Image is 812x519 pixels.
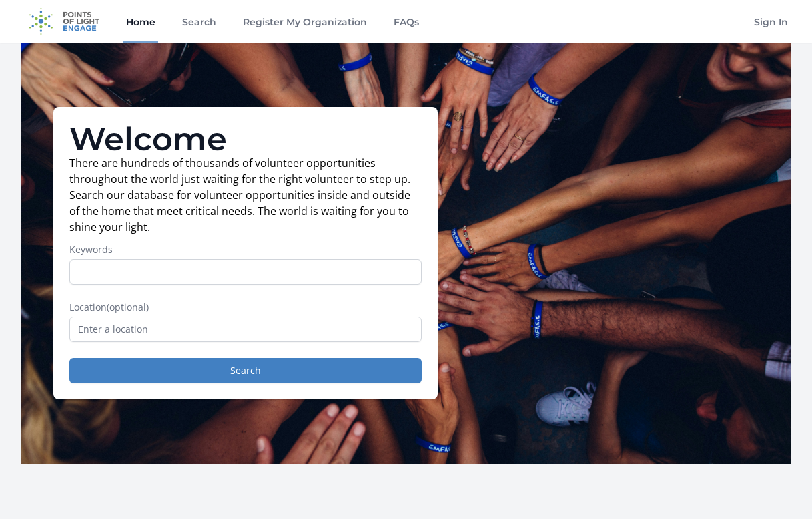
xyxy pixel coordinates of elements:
[69,123,422,155] h1: Welcome
[69,358,422,383] button: Search
[69,155,422,235] p: There are hundreds of thousands of volunteer opportunities throughout the world just waiting for ...
[69,317,422,342] input: Enter a location
[107,301,149,313] span: (optional)
[69,301,422,314] label: Location
[69,243,422,256] label: Keywords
